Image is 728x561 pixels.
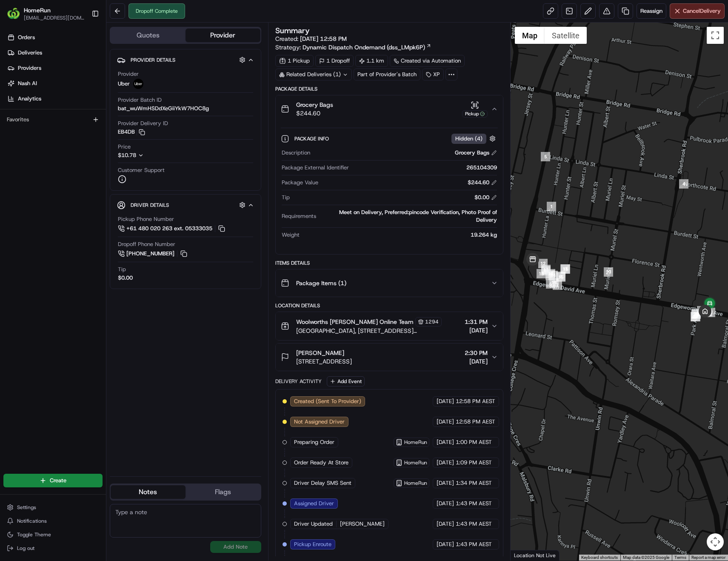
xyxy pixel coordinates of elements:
span: Dropoff Phone Number [118,240,175,248]
button: Notes [111,485,186,499]
span: Tip [282,194,290,201]
a: Providers [3,61,106,75]
span: [DATE] 12:58 PM [300,35,347,43]
div: 265104309 [352,164,497,172]
span: [DATE] [437,459,454,467]
span: Cancel Delivery [683,7,721,15]
span: Customer Support [118,166,165,174]
span: Driver Details [131,202,169,209]
button: Quotes [111,29,186,42]
button: $10.78 [118,152,193,159]
button: HomeRunHomeRun[EMAIL_ADDRESS][DOMAIN_NAME] [3,3,88,24]
div: 24 [691,312,700,321]
span: 1:34 PM AEST [456,479,492,487]
span: Package Info [294,135,331,142]
span: [PHONE_NUMBER] [126,250,174,258]
span: Not Assigned Driver [294,418,345,426]
a: Report a map error [691,555,725,560]
span: 1:43 PM AEST [456,541,492,548]
div: 28 [691,309,701,319]
button: Grocery Bags$244.60Pickup [276,95,503,123]
div: 1 [547,202,556,211]
button: Package Items (1) [276,269,503,297]
span: [DATE] [437,541,454,548]
div: 12 [538,259,548,268]
span: HomeRun [404,439,427,446]
div: 1 Dropoff [315,55,354,67]
div: Items Details [275,260,503,266]
span: Analytics [18,95,41,103]
span: [PERSON_NAME] [296,349,344,357]
span: 1:09 PM AEST [456,459,492,467]
span: 12:58 PM AEST [456,418,495,426]
div: 17 [560,264,570,274]
a: Orders [3,31,106,44]
span: 1:43 PM AEST [456,500,492,507]
button: Reassign [637,3,666,19]
div: 5 [541,152,550,161]
span: Provider Delivery ID [118,120,168,127]
button: HomeRun [24,6,51,14]
span: [DATE] [437,438,454,446]
button: EB4DB [118,128,145,136]
span: Package Value [282,179,318,186]
span: [DATE] [437,500,454,507]
span: +61 480 020 263 ext. 05333035 [126,225,212,232]
span: Pickup Enroute [294,541,331,548]
span: $244.60 [296,109,333,117]
span: Settings [17,504,36,511]
button: Flags [186,485,260,499]
span: Provider Details [131,57,175,63]
div: 1 Pickup [275,55,314,67]
span: Provider [118,70,139,78]
span: Reassign [640,7,662,15]
a: [PHONE_NUMBER] [118,249,188,258]
span: 2:30 PM [465,349,488,357]
button: Toggle fullscreen view [707,27,724,44]
span: [DATE] [437,520,454,528]
button: Provider [186,29,260,42]
div: Pickup [462,110,488,117]
span: [DATE] [465,326,488,335]
div: Grocery Bags$244.60Pickup [276,123,503,254]
span: 1:31 PM [465,318,488,326]
div: 18 [546,269,555,278]
span: [DATE] [437,398,454,405]
button: Create [3,474,103,487]
div: Favorites [3,113,103,126]
div: 20 [604,267,613,277]
span: Driver Delay SMS Sent [294,479,351,487]
span: $10.78 [118,152,136,159]
span: [PERSON_NAME] [340,520,385,528]
button: +61 480 020 263 ext. 05333035 [118,224,226,233]
button: Log out [3,542,103,554]
button: CancelDelivery [670,3,725,19]
span: Price [118,143,131,151]
span: Create [50,477,66,484]
img: Google [513,550,541,561]
span: Assigned Driver [294,500,334,507]
span: Package Items ( 1 ) [296,279,346,287]
span: [STREET_ADDRESS] [296,357,352,366]
img: uber-new-logo.jpeg [133,79,143,89]
div: Package Details [275,86,503,92]
a: Deliveries [3,46,106,60]
span: [DATE] [437,479,454,487]
span: Created (Sent To Provider) [294,398,361,405]
h3: Summary [275,27,310,34]
div: Delivery Activity [275,378,322,385]
a: Dynamic Dispatch Ondemand (dss_LMpk6P) [303,43,431,52]
div: $244.60 [468,179,497,186]
div: Related Deliveries (1) [275,69,352,80]
span: Dynamic Dispatch Ondemand (dss_LMpk6P) [303,43,425,52]
span: HomeRun [404,480,427,487]
span: [DATE] [465,357,488,366]
button: [PERSON_NAME][STREET_ADDRESS]2:30 PM[DATE] [276,343,503,371]
span: Created: [275,34,347,43]
span: 1:00 PM AEST [456,438,492,446]
button: Add Event [327,376,365,386]
span: [EMAIL_ADDRESS][DOMAIN_NAME] [24,14,85,21]
div: 13 [537,269,546,278]
span: 1:43 PM AEST [456,520,492,528]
